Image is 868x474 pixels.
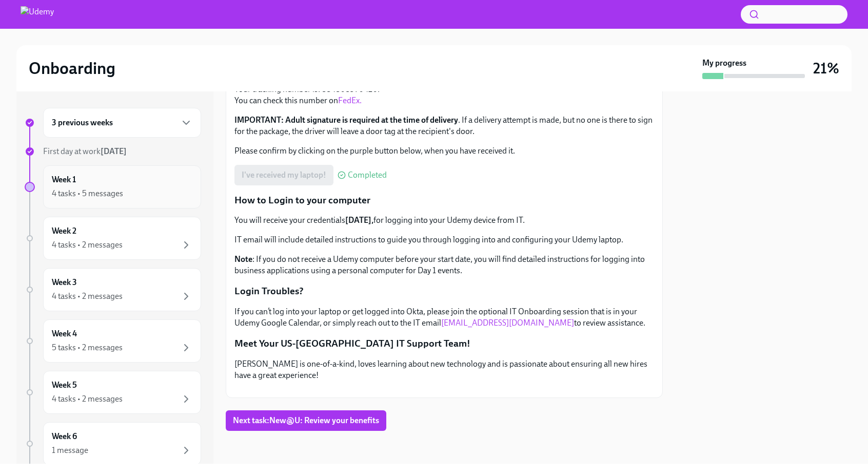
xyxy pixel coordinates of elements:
span: Completed [348,171,387,179]
p: : If you do not receive a Udemy computer before your start date, you will find detailed instructi... [234,254,654,276]
div: 5 tasks • 2 messages [52,342,123,353]
a: First day at work[DATE] [25,146,201,157]
h6: Week 5 [52,380,77,391]
a: FedEx. [338,96,362,105]
strong: [DATE] [101,146,127,156]
h6: Week 3 [52,277,77,288]
strong: Note [234,254,252,264]
div: 4 tasks • 2 messages [52,239,123,251]
h6: Week 1 [52,174,76,185]
p: Your tracking number is: 884808570420. You can check this number on [234,84,654,106]
div: 4 tasks • 5 messages [52,188,123,199]
span: Next task : New@U: Review your benefits [233,415,379,426]
a: Week 54 tasks • 2 messages [25,371,201,414]
h6: Week 4 [52,328,77,339]
div: 4 tasks • 2 messages [52,291,123,302]
p: [PERSON_NAME] is one-of-a-kind, loves learning about new technology and is passionate about ensur... [234,358,654,381]
h6: Week 2 [52,225,76,237]
h2: Onboarding [29,58,115,79]
p: You will receive your credentials for logging into your Udemy device from IT. [234,215,654,226]
p: IT email will include detailed instructions to guide you through logging into and configuring you... [234,234,654,245]
strong: [DATE], [345,215,373,225]
div: 1 message [52,445,88,456]
p: Please confirm by clicking on the purple button below, when you have received it. [234,145,654,157]
a: Week 34 tasks • 2 messages [25,268,201,311]
div: 4 tasks • 2 messages [52,393,123,405]
strong: IMPORTANT: Adult signature is required at the time of delivery [234,115,458,125]
p: . If a delivery attempt is made, but no one is there to sign for the package, the driver will lea... [234,115,654,137]
a: Week 45 tasks • 2 messages [25,319,201,363]
a: Week 24 tasks • 2 messages [25,217,201,260]
a: Week 61 message [25,422,201,465]
p: Meet Your US-[GEOGRAPHIC_DATA] IT Support Team! [234,337,654,350]
a: Week 14 tasks • 5 messages [25,165,201,208]
span: First day at work [43,146,127,156]
h3: 21% [813,59,839,78]
a: [EMAIL_ADDRESS][DOMAIN_NAME] [441,318,574,328]
button: Next task:New@U: Review your benefits [226,410,386,431]
p: How to Login to your computer [234,194,654,207]
p: If you can’t log into your laptop or get logged into Okta, please join the optional IT Onboarding... [234,306,654,329]
h6: 3 previous weeks [52,117,113,128]
h6: Week 6 [52,431,77,442]
div: 3 previous weeks [43,108,201,138]
strong: My progress [702,58,746,69]
img: Udemy [21,6,54,23]
p: Login Troubles? [234,285,654,298]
